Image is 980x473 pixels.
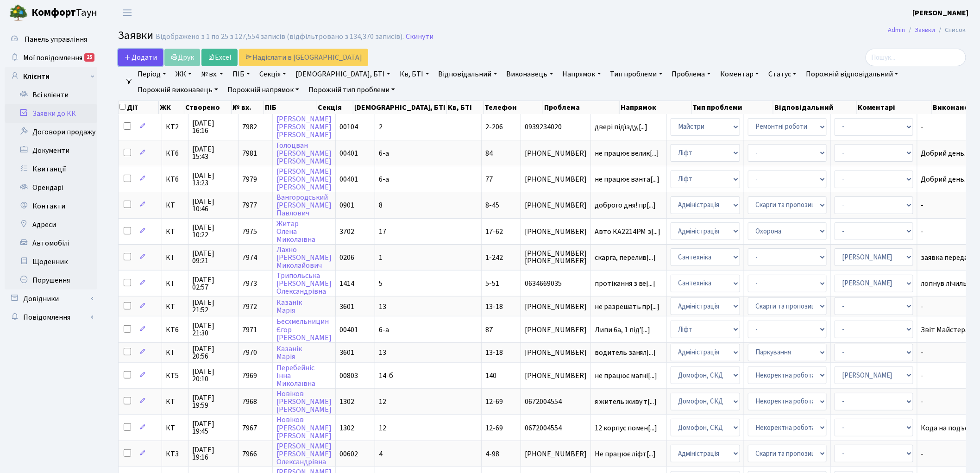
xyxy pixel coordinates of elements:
[166,176,184,183] span: КТ6
[134,82,222,98] a: Порожній виконавець
[242,227,257,237] span: 7975
[242,148,257,158] span: 7981
[156,32,404,41] div: Відображено з 1 по 25 з 127,554 записів (відфільтровано з 134,370 записів).
[166,123,184,131] span: КТ2
[242,278,257,289] span: 7973
[118,49,163,66] a: Додати
[406,32,433,41] a: Скинути
[525,150,587,157] span: [PHONE_NUMBER]
[166,228,184,235] span: КТ
[607,66,666,82] a: Тип проблеми
[242,252,257,263] span: 7974
[339,278,354,289] span: 1414
[192,120,234,134] span: [DATE] 16:16
[716,66,763,82] a: Коментар
[595,278,656,289] span: протікання з ве[...]
[932,101,980,114] th: Виконано
[485,347,503,358] span: 13-18
[5,197,97,215] a: Контакти
[485,200,499,210] span: 8-45
[166,254,184,261] span: КТ
[276,441,332,467] a: [PERSON_NAME][PERSON_NAME]Олександрівна
[192,276,234,291] span: [DATE] 02:57
[485,148,493,158] span: 84
[936,25,966,35] li: Список
[166,372,184,379] span: КТ5
[339,325,358,335] span: 00401
[888,25,905,35] a: Admin
[224,82,303,98] a: Порожній напрямок
[5,104,97,123] a: Заявки до КК
[276,344,302,362] a: КазанікМарія
[5,123,97,141] a: Договори продажу
[276,389,332,415] a: Новіков[PERSON_NAME][PERSON_NAME]
[192,446,234,461] span: [DATE] 19:16
[595,148,660,158] span: не працює велик[...]
[192,172,234,187] span: [DATE] 13:23
[172,66,195,82] a: ЖК
[339,200,354,210] span: 0901
[525,202,587,209] span: [PHONE_NUMBER]
[525,398,587,405] span: 0672004554
[242,325,257,335] span: 7971
[31,5,76,20] b: Комфорт
[339,371,358,381] span: 00803
[595,423,658,433] span: 12 корпус помен[...]
[5,252,97,271] a: Щоденник
[166,202,184,209] span: КТ
[124,52,157,63] span: Додати
[23,53,82,63] span: Мої повідомлення
[543,101,620,114] th: Проблема
[525,326,587,334] span: [PHONE_NUMBER]
[525,228,587,235] span: [PHONE_NUMBER]
[379,122,383,132] span: 2
[525,280,587,287] span: 0634669035
[595,122,648,132] span: двері підїзду,[...]
[5,234,97,252] a: Автомобілі
[276,415,332,441] a: Новіков[PERSON_NAME][PERSON_NAME]
[166,398,184,405] span: КТ
[503,66,557,82] a: Виконавець
[485,371,496,381] span: 140
[447,101,484,114] th: Кв, БТІ
[166,303,184,310] span: КТ
[25,34,87,44] span: Панель управління
[192,198,234,213] span: [DATE] 10:46
[5,141,97,160] a: Документи
[166,150,184,157] span: КТ6
[232,101,264,114] th: № вх.
[192,420,234,435] span: [DATE] 19:45
[595,325,651,335] span: Липи 6а, 1 підʼ[...]
[866,49,966,66] input: Пошук...
[620,101,691,114] th: Напрямок
[485,423,503,433] span: 12-69
[525,176,587,183] span: [PHONE_NUMBER]
[31,5,97,21] span: Таун
[595,252,656,263] span: скарга, перелив[...]
[159,101,184,114] th: ЖК
[339,423,354,433] span: 1302
[595,227,661,237] span: Авто КА2214РМ з[...]
[857,101,932,114] th: Коментарі
[595,347,656,358] span: водитель занял[...]
[166,424,184,432] span: КТ
[242,371,257,381] span: 7969
[119,101,159,114] th: Дії
[5,49,97,67] a: Мої повідомлення25
[379,371,393,381] span: 14-б
[242,302,257,312] span: 7972
[5,178,97,197] a: Орендарі
[276,271,332,296] a: Трипольська[PERSON_NAME]Олександрівна
[379,423,386,433] span: 12
[913,7,969,19] a: [PERSON_NAME]
[192,322,234,337] span: [DATE] 21:30
[595,302,660,312] span: не разрешать пр[...]
[559,66,605,82] a: Напрямок
[379,347,386,358] span: 13
[5,308,97,327] a: Повідомлення
[379,252,383,263] span: 1
[379,325,389,335] span: 6-а
[201,49,238,66] a: Excel
[242,347,257,358] span: 7970
[5,30,97,49] a: Панель управління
